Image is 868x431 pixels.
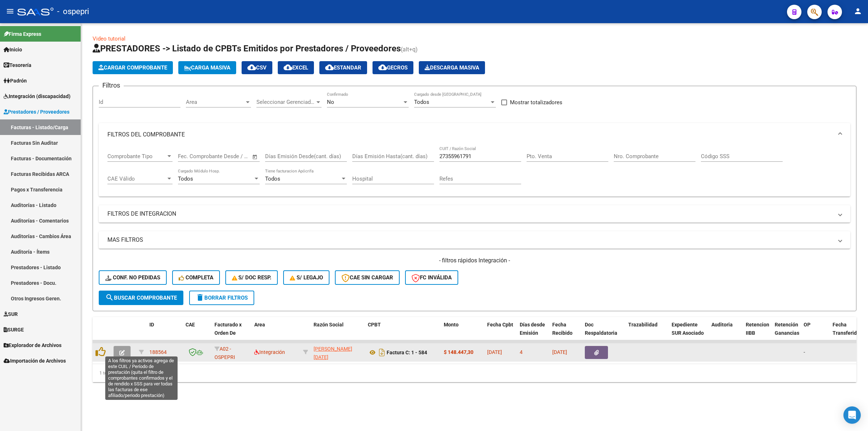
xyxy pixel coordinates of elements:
[105,274,160,281] span: Conf. no pedidas
[99,257,850,265] h4: - filtros rápidos Integración -
[290,274,323,281] span: S/ legajo
[405,270,458,285] button: FC Inválida
[178,153,207,160] input: Fecha inicio
[107,176,166,182] span: CAE Válido
[441,317,484,349] datatable-header-cell: Monto
[4,310,18,318] span: SUR
[4,108,69,116] span: Prestadores / Proveedores
[284,64,308,71] span: EXCEL
[196,293,204,302] mat-icon: delete
[4,341,61,349] span: Explorador de Archivos
[107,210,833,218] mat-panel-title: FILTROS DE INTEGRACION
[444,349,473,355] strong: $ 148.447,30
[57,4,89,20] span: - ospepri
[254,349,285,355] span: Integración
[585,322,617,336] span: Doc Respaldatoria
[365,317,441,349] datatable-header-cell: CPBT
[98,64,167,71] span: Cargar Comprobante
[520,322,545,336] span: Días desde Emisión
[341,274,393,281] span: CAE SIN CARGAR
[251,153,259,161] button: Open calendar
[412,274,452,281] span: FC Inválida
[414,99,429,105] span: Todos
[283,270,329,285] button: S/ legajo
[99,80,124,90] h3: Filtros
[772,317,801,349] datatable-header-cell: Retención Ganancias
[552,322,573,336] span: Fecha Recibido
[378,64,408,71] span: Gecros
[311,317,365,349] datatable-header-cell: Razón Social
[232,274,272,281] span: S/ Doc Resp.
[146,317,183,349] datatable-header-cell: ID
[552,349,567,355] span: [DATE]
[214,346,235,360] span: A02 - OSPEPRI
[419,61,485,74] app-download-masive: Descarga masiva de comprobantes (adjuntos)
[212,317,251,349] datatable-header-cell: Facturado x Orden De
[484,317,517,349] datatable-header-cell: Fecha Cpbt
[4,46,22,54] span: Inicio
[709,317,743,349] datatable-header-cell: Auditoria
[178,176,193,182] span: Todos
[172,270,220,285] button: Completa
[325,64,361,71] span: Estandar
[335,270,400,285] button: CAE SIN CARGAR
[669,317,709,349] datatable-header-cell: Expediente SUR Asociado
[247,64,267,71] span: CSV
[4,61,31,69] span: Tesorería
[4,92,71,100] span: Integración (discapacidad)
[214,322,242,336] span: Facturado x Orden De
[4,77,27,85] span: Padrón
[520,349,523,355] span: 4
[314,322,344,328] span: Razón Social
[4,30,41,38] span: Firma Express
[99,146,850,197] div: FILTROS DEL COMPROBANTE
[4,326,24,334] span: SURGE
[672,322,704,336] span: Expediente SUR Asociado
[179,274,213,281] span: Completa
[746,322,769,336] span: Retencion IIBB
[247,63,256,72] mat-icon: cloud_download
[327,99,334,105] span: No
[743,317,772,349] datatable-header-cell: Retencion IIBB
[625,317,669,349] datatable-header-cell: Trazabilidad
[186,322,195,328] span: CAE
[214,153,249,160] input: Fecha fin
[314,345,362,360] div: 27355961791
[149,322,154,328] span: ID
[517,317,549,349] datatable-header-cell: Días desde Emisión
[804,349,805,355] span: -
[99,123,850,146] mat-expansion-panel-header: FILTROS DEL COMPROBANTE
[254,322,265,328] span: Area
[93,35,125,42] a: Video tutorial
[149,349,167,355] span: 188564
[549,317,582,349] datatable-header-cell: Fecha Recibido
[325,63,334,72] mat-icon: cloud_download
[107,236,833,244] mat-panel-title: MAS FILTROS
[377,347,387,358] i: Descargar documento
[628,322,658,328] span: Trazabilidad
[99,270,167,285] button: Conf. no pedidas
[801,317,830,349] datatable-header-cell: OP
[711,322,733,328] span: Auditoria
[373,61,413,74] button: Gecros
[425,64,479,71] span: Descarga Masiva
[804,322,810,328] span: OP
[319,61,367,74] button: Estandar
[6,7,14,16] mat-icon: menu
[242,61,272,74] button: CSV
[189,291,254,305] button: Borrar Filtros
[378,63,387,72] mat-icon: cloud_download
[105,295,177,301] span: Buscar Comprobante
[4,357,66,365] span: Importación de Archivos
[107,131,833,139] mat-panel-title: FILTROS DEL COMPROBANTE
[265,176,280,182] span: Todos
[99,205,850,223] mat-expansion-panel-header: FILTROS DE INTEGRACION
[368,322,381,328] span: CPBT
[278,61,314,74] button: EXCEL
[225,270,278,285] button: S/ Doc Resp.
[186,99,244,105] span: Area
[251,317,300,349] datatable-header-cell: Area
[843,406,861,424] div: Open Intercom Messenger
[93,43,401,54] span: PRESTADORES -> Listado de CPBTs Emitidos por Prestadores / Proveedores
[314,346,352,360] span: [PERSON_NAME][DATE]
